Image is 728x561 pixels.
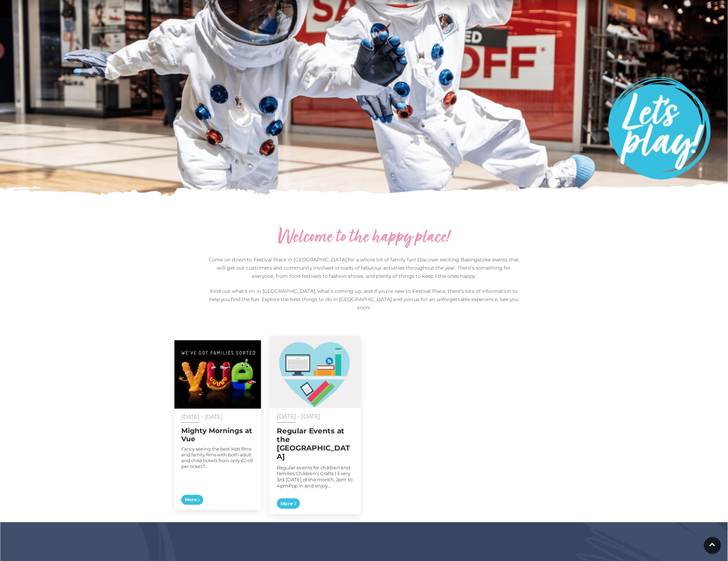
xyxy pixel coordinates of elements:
p: Come on down to Festival Place in [GEOGRAPHIC_DATA] for a whole lot of family fun! Discover excit... [207,256,521,280]
p: [DATE] - [DATE] [181,414,254,420]
p: Fancy seeing the best kids films and family films with both adult and child tickets from only £2.... [181,446,254,470]
p: Regular events for children and families:Children's Crafts | Every 3rd [DATE] of the month, 2pm t... [277,465,354,489]
a: [DATE] - [DATE] Mighty Mornings at Vue Fancy seeing the best kids films and family films with bot... [174,340,261,510]
p: Find out what’s on in [GEOGRAPHIC_DATA], what’s coming up, and if you’re new to Festival Place, t... [207,287,521,312]
h2: Mighty Mornings at Vue [181,427,254,443]
span: More [181,495,203,505]
h2: Regular Events at the [GEOGRAPHIC_DATA] [277,427,354,461]
p: [DATE] - [DATE] [277,413,354,419]
a: [DATE] - [DATE] Regular Events at the [GEOGRAPHIC_DATA] Regular events for children and families:... [270,336,361,514]
h2: Welcome to the happy place! [207,227,521,249]
span: More [277,498,300,509]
